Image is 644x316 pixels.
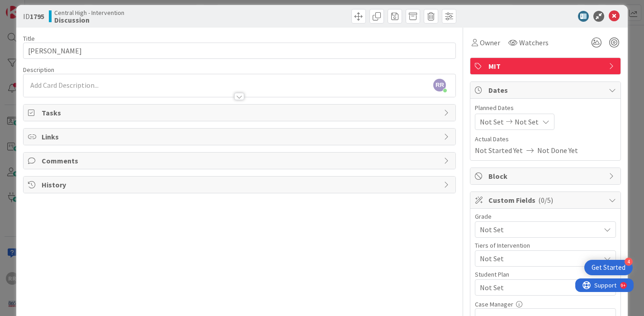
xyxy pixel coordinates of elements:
span: Not Done Yet [537,145,578,156]
span: Support [19,1,41,12]
label: Case Manager [475,300,513,308]
span: Watchers [519,37,549,48]
b: 1795 [30,12,44,21]
div: Get Started [592,263,625,272]
span: Not Set [480,223,596,236]
span: History [42,179,440,190]
div: Student Plan [475,271,616,278]
span: Not Started Yet [475,145,523,156]
span: Tasks [42,107,440,118]
span: Not Set [480,252,596,265]
div: Tiers of Intervention [475,242,616,249]
input: type card name here... [23,43,456,59]
span: Custom Fields [488,195,604,206]
span: Links [42,131,440,142]
span: Not Set [480,282,600,293]
span: Description [23,66,54,74]
span: Not Set [515,116,539,127]
div: Grade [475,213,616,220]
div: Open Get Started checklist, remaining modules: 4 [584,260,633,275]
span: RR [433,79,446,91]
span: Owner [480,37,500,48]
span: ( 0/5 ) [538,196,553,205]
span: Dates [488,85,604,96]
b: Discussion [54,16,124,24]
span: Comments [42,155,440,166]
span: Planned Dates [475,103,616,113]
div: 4 [625,258,633,266]
span: Actual Dates [475,134,616,144]
div: 9+ [46,4,50,11]
span: Not Set [480,116,504,127]
span: Block [488,171,604,182]
label: Title [23,34,35,43]
span: Central High - Intervention [54,9,124,16]
span: ID [23,11,44,22]
span: MIT [488,61,604,72]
